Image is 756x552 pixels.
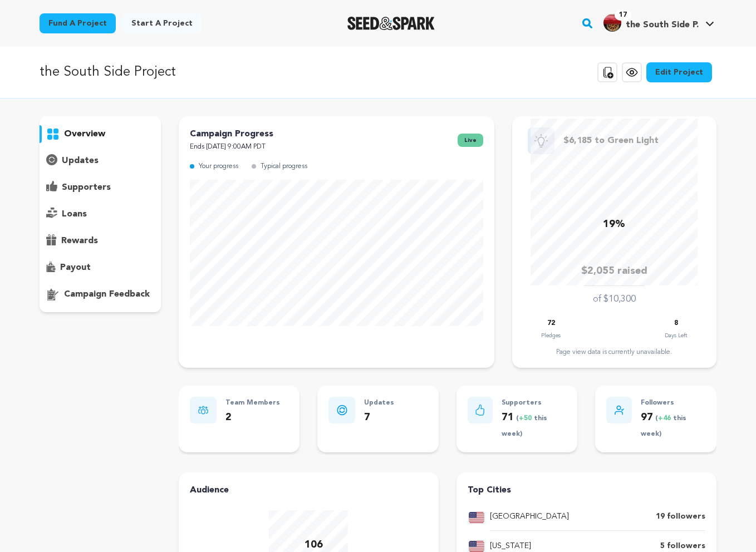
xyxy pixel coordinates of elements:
[519,415,534,422] span: +50
[190,141,273,154] p: Ends [DATE] 9:00AM PDT
[40,125,161,143] button: overview
[641,410,705,442] p: 97
[40,62,176,82] p: the South Side Project
[626,21,699,29] span: the South Side P.
[641,397,705,410] p: Followers
[347,17,435,30] img: Seed&Spark Logo Dark Mode
[40,13,116,33] a: Fund a project
[40,205,161,223] button: loans
[364,397,394,410] p: Updates
[541,330,561,341] p: Pledges
[122,13,202,33] a: Start a project
[190,127,273,141] p: Campaign Progress
[656,510,705,524] p: 19 followers
[61,234,98,248] p: rewards
[646,62,712,82] a: Edit Project
[64,288,150,301] p: campaign feedback
[225,410,280,426] p: 2
[674,317,678,330] p: 8
[62,181,111,194] p: supporters
[665,330,687,341] p: Days Left
[502,415,547,438] span: ( this week)
[62,154,99,167] p: updates
[603,14,699,32] div: the South Side P.'s Profile
[490,510,569,524] p: [GEOGRAPHIC_DATA]
[601,12,716,32] a: the South Side P.'s Profile
[40,179,161,196] button: supporters
[468,484,705,497] h4: Top Cities
[364,410,394,426] p: 7
[40,259,161,277] button: payout
[641,415,686,438] span: ( this week)
[615,9,631,21] span: 17
[261,160,307,173] p: Typical progress
[62,208,87,221] p: loans
[593,293,636,306] p: of $10,300
[603,14,621,32] img: d1017288c9b554b2.jpg
[502,397,566,410] p: Supporters
[347,17,435,30] a: Seed&Spark Homepage
[199,160,238,173] p: Your progress
[40,152,161,170] button: updates
[60,261,91,274] p: payout
[601,12,716,35] span: the South Side P.'s Profile
[547,317,555,330] p: 72
[458,134,483,147] span: live
[190,484,428,497] h4: Audience
[64,127,105,141] p: overview
[40,285,161,303] button: campaign feedback
[523,348,705,357] div: Page view data is currently unavailable.
[658,415,673,422] span: +46
[502,410,566,442] p: 71
[603,216,625,233] p: 19%
[40,232,161,250] button: rewards
[225,397,280,410] p: Team Members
